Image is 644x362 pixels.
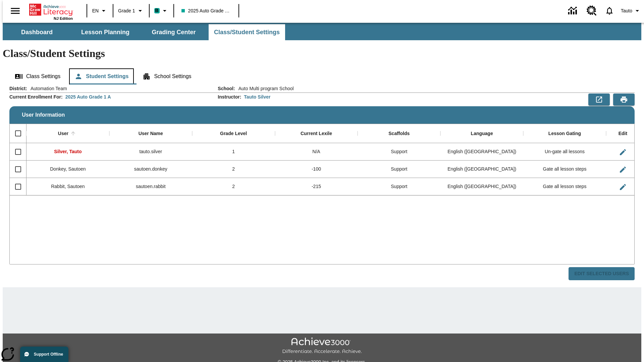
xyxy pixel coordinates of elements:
button: School Settings [137,68,197,84]
span: Lesson Planning [81,28,129,36]
div: Lesson Gating [548,131,581,137]
div: User Name [139,131,163,137]
div: Gate all lesson steps [523,161,606,178]
div: sautoen.donkey [109,161,192,178]
button: Class/Student Settings [209,24,285,40]
div: -100 [275,161,358,178]
div: Scaffolds [388,131,410,137]
div: 2025 Auto Grade 1 A [65,94,111,100]
span: Automation Team [27,85,67,92]
button: Dashboard [3,24,70,40]
span: NJ Edition [54,16,73,20]
div: English (US) [440,143,523,161]
h2: School : [218,86,235,92]
div: Grade Level [220,131,247,137]
h2: Instructor : [218,94,241,100]
div: Support [358,178,440,195]
span: Class/Student Settings [214,28,280,36]
button: Class Settings [9,68,66,84]
div: Support [358,143,440,161]
div: English (US) [440,161,523,178]
button: Profile/Settings [618,5,644,17]
div: sautoen.rabbit [109,178,192,195]
a: Notifications [601,2,618,19]
button: Open side menu [5,1,25,21]
div: Language [471,131,493,137]
button: Boost Class color is teal. Change class color [152,5,171,17]
div: N/A [275,143,358,161]
button: Edit User [616,145,630,159]
span: 2025 Auto Grade 1 A [181,7,231,14]
div: Current Lexile [301,131,332,137]
button: Grading Center [140,24,207,40]
div: Support [358,161,440,178]
span: EN [92,7,99,14]
div: Un-gate all lessons [523,143,606,161]
button: Support Offline [20,347,68,362]
div: 1 [192,143,275,161]
a: Data Center [564,2,583,20]
div: Tauto Silver [244,94,270,100]
div: User Information [9,85,635,281]
h2: Current Enrollment For : [9,94,63,100]
img: Achieve3000 Differentiate Accelerate Achieve [282,338,362,355]
a: Home [29,3,73,16]
h2: District : [9,86,27,92]
span: Auto Multi program School [235,85,294,92]
div: English (US) [440,178,523,195]
button: Student Settings [69,68,134,84]
button: Export to CSV [588,94,610,106]
button: Edit User [616,180,630,194]
div: Edit [619,131,627,137]
button: Grade: Grade 1, Select a grade [115,5,147,17]
button: Edit User [616,163,630,176]
button: Language: EN, Select a language [89,5,111,17]
span: Grade 1 [118,7,135,14]
div: tauto.silver [109,143,192,161]
button: Lesson Planning [72,24,139,40]
div: SubNavbar [3,24,286,40]
span: Tauto [621,7,632,14]
span: Support Offline [34,352,63,357]
h1: Class/Student Settings [3,47,641,60]
span: Rabbit, Sautoen [51,184,85,189]
div: Home [29,2,73,20]
span: Silver, Tauto [54,149,82,154]
span: User Information [22,112,65,118]
span: B [155,6,159,15]
div: 2 [192,178,275,195]
div: User [58,131,68,137]
div: Gate all lesson steps [523,178,606,195]
span: Donkey, Sautoen [50,166,86,172]
button: Print Preview [613,94,635,106]
div: SubNavbar [3,23,641,40]
div: 2 [192,161,275,178]
a: Resource Center, Will open in new tab [583,2,601,20]
span: Dashboard [21,28,53,36]
div: Class/Student Settings [9,68,635,84]
span: Grading Center [152,28,196,36]
div: -215 [275,178,358,195]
